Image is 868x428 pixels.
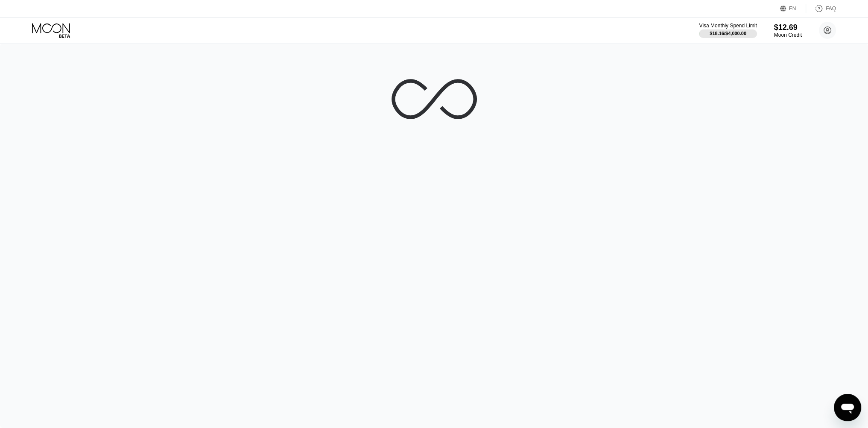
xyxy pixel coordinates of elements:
div: $12.69 [774,23,802,32]
div: FAQ [826,6,836,12]
div: $18.16 / $4,000.00 [710,31,746,36]
div: $12.69Moon Credit [774,23,802,38]
div: EN [780,4,806,13]
div: Visa Monthly Spend Limit$18.16/$4,000.00 [699,23,757,38]
div: FAQ [806,4,836,13]
div: Visa Monthly Spend Limit [699,23,757,29]
div: EN [789,6,796,12]
div: Moon Credit [774,32,802,38]
iframe: Nút để khởi chạy cửa sổ nhắn tin [834,394,861,421]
